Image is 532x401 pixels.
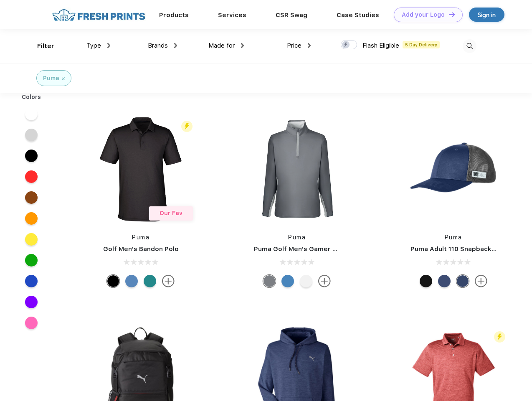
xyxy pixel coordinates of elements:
a: Golf Men's Bandon Polo [103,245,179,253]
img: desktop_search.svg [463,39,476,53]
a: Sign in [469,8,504,22]
span: Our Fav [160,210,182,216]
a: Products [159,11,189,19]
div: Peacoat with Qut Shd [456,275,469,287]
div: Bright White [300,275,312,287]
img: more.svg [162,275,175,287]
a: CSR Swag [276,11,307,19]
img: dropdown.png [174,43,177,48]
span: Made for [208,42,235,49]
div: Puma Black [107,275,119,287]
img: dropdown.png [107,43,110,48]
div: Colors [15,93,48,102]
img: fo%20logo%202.webp [50,8,148,22]
img: flash_active_toggle.svg [494,331,505,343]
img: func=resize&h=266 [241,114,352,225]
a: Services [218,11,246,19]
div: Puma [43,74,59,83]
div: Peacoat Qut Shd [438,275,451,287]
img: filter_cancel.svg [62,77,65,80]
img: func=resize&h=266 [398,114,509,225]
a: Puma [132,234,149,241]
img: dropdown.png [241,43,244,48]
div: Pma Blk with Pma Blk [420,275,432,287]
span: Type [86,42,101,49]
img: more.svg [475,275,487,287]
img: dropdown.png [308,43,311,48]
a: Puma [288,234,306,241]
a: Puma [445,234,462,241]
span: Price [287,42,301,49]
div: Green Lagoon [144,275,156,287]
div: Sign in [478,10,496,20]
div: Add your Logo [402,11,445,18]
div: Bright Cobalt [281,275,294,287]
img: func=resize&h=266 [85,114,196,225]
div: Filter [37,41,54,51]
img: flash_active_toggle.svg [181,121,193,132]
a: Puma Golf Men's Gamer Golf Quarter-Zip [254,245,386,253]
span: Brands [148,42,168,49]
img: DT [449,12,455,17]
div: Lake Blue [125,275,138,287]
span: Flash Eligible [362,42,399,49]
img: more.svg [318,275,331,287]
div: Quiet Shade [263,275,276,287]
span: 5 Day Delivery [403,41,440,48]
